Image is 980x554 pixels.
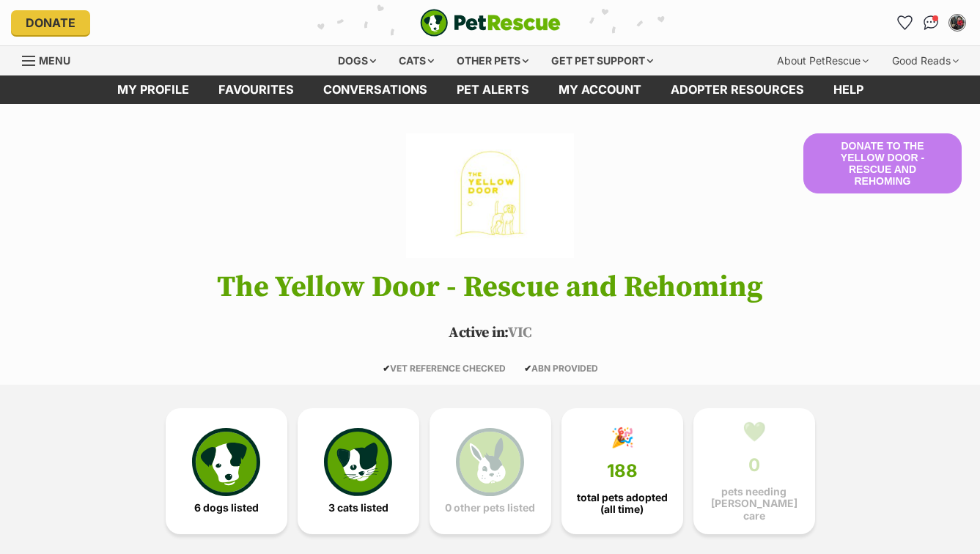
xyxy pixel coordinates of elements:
[706,486,803,521] span: pets needing [PERSON_NAME] care
[103,75,204,104] a: My profile
[950,15,965,30] img: Julie profile pic
[748,455,760,476] span: 0
[445,502,535,514] span: 0 other pets listed
[544,75,656,104] a: My account
[893,11,969,34] ul: Account quick links
[656,75,819,104] a: Adopter resources
[803,133,962,193] button: Donate to The Yellow Door - Rescue and Rehoming
[383,363,506,374] span: VET REFERENCE CHECKED
[166,408,287,534] a: 6 dogs listed
[11,10,90,35] a: Donate
[541,46,663,75] div: Get pet support
[693,408,815,534] a: 💚 0 pets needing [PERSON_NAME] care
[204,75,309,104] a: Favourites
[611,426,634,448] div: 🎉
[446,46,539,75] div: Other pets
[328,46,386,75] div: Dogs
[819,75,878,104] a: Help
[194,502,259,514] span: 6 dogs listed
[882,46,969,75] div: Good Reads
[946,11,969,34] button: My account
[383,363,390,374] icon: ✔
[192,428,259,495] img: petrescue-icon-eee76f85a60ef55c4a1927667547b313a7c0e82042636edf73dce9c88f694885.svg
[524,363,531,374] icon: ✔
[743,421,766,443] div: 💚
[767,46,879,75] div: About PetRescue
[420,9,561,37] img: logo-e224e6f780fb5917bec1dbf3a21bbac754714ae5b6737aabdf751b685950b380.svg
[430,408,551,534] a: 0 other pets listed
[406,133,573,258] img: The Yellow Door - Rescue and Rehoming
[893,11,916,34] a: Favourites
[561,408,683,534] a: 🎉 188 total pets adopted (all time)
[574,492,671,515] span: total pets adopted (all time)
[22,46,81,73] a: Menu
[524,363,598,374] span: ABN PROVIDED
[388,46,444,75] div: Cats
[324,428,391,495] img: cat-icon-068c71abf8fe30c970a85cd354bc8e23425d12f6e8612795f06af48be43a487a.svg
[607,461,638,481] span: 188
[919,11,943,34] a: Conversations
[309,75,442,104] a: conversations
[449,324,508,342] span: Active in:
[39,54,70,67] span: Menu
[420,9,561,37] a: PetRescue
[456,428,523,495] img: bunny-icon-b786713a4a21a2fe6d13e954f4cb29d131f1b31f8a74b52ca2c6d2999bc34bbe.svg
[442,75,544,104] a: Pet alerts
[298,408,419,534] a: 3 cats listed
[328,502,388,514] span: 3 cats listed
[924,15,939,30] img: chat-41dd97257d64d25036548639549fe6c8038ab92f7586957e7f3b1b290dea8141.svg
